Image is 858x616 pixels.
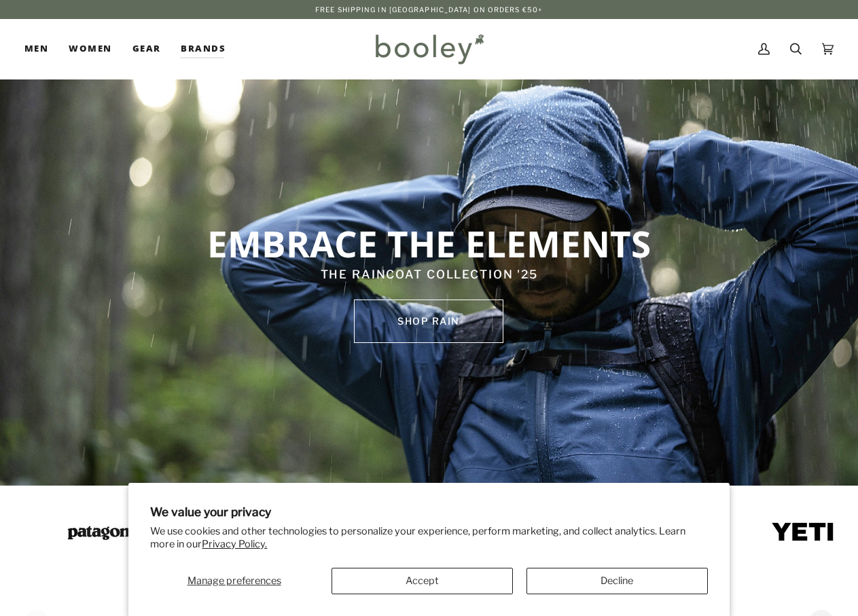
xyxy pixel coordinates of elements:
a: Privacy Policy. [202,538,267,550]
button: Manage preferences [150,568,317,594]
button: Decline [526,568,708,594]
span: Manage preferences [187,575,281,587]
a: Women [58,19,122,79]
span: Gear [132,42,161,56]
a: SHOP rain [354,300,503,343]
a: Men [24,19,58,79]
img: Booley [370,29,488,69]
span: Brands [181,42,226,56]
p: Free Shipping in [GEOGRAPHIC_DATA] on Orders €50+ [315,4,543,15]
span: Women [69,42,111,56]
a: Gear [122,19,171,79]
p: EMBRACE THE ELEMENTS [183,221,676,266]
button: Accept [332,568,513,594]
a: Brands [171,19,236,79]
span: Men [24,42,48,56]
h2: We value your privacy [150,505,707,519]
p: We use cookies and other technologies to personalize your experience, perform marketing, and coll... [150,525,707,551]
p: THE RAINCOAT COLLECTION '25 [183,266,676,284]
